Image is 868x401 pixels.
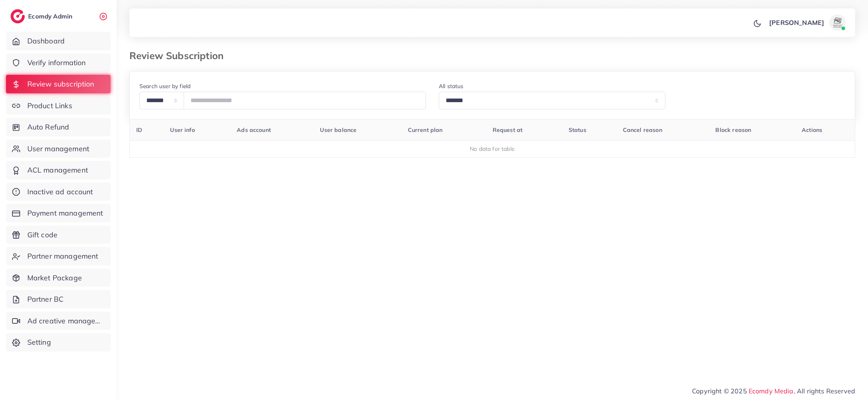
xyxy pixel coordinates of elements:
[692,386,855,396] span: Copyright © 2025
[237,126,271,134] span: Ads account
[6,226,111,244] a: Gift code
[715,126,751,134] span: Block reason
[6,32,111,50] a: Dashboard
[27,165,88,175] span: ACL management
[10,9,74,23] a: logoEcomdy Admin
[27,337,51,348] span: Setting
[6,269,111,287] a: Market Package
[139,82,190,90] label: Search user by field
[6,290,111,308] a: Partner BC
[794,386,855,396] span: , All rights Reserved
[6,161,111,179] a: ACL management
[170,126,194,134] span: User info
[27,294,64,304] span: Partner BC
[27,251,98,261] span: Partner management
[749,387,794,395] a: Ecomdy Media
[6,204,111,222] a: Payment management
[769,18,824,27] p: [PERSON_NAME]
[27,316,104,326] span: Ad creative management
[27,273,82,283] span: Market Package
[6,53,111,72] a: Verify information
[27,58,86,68] span: Verify information
[27,208,103,218] span: Payment management
[6,333,111,352] a: Setting
[6,118,111,136] a: Auto Refund
[27,144,89,154] span: User management
[569,126,586,134] span: Status
[10,9,25,23] img: logo
[829,14,845,31] img: avatar
[493,126,523,134] span: Request at
[408,126,443,134] span: Current plan
[6,183,111,201] a: Inactive ad account
[27,122,70,132] span: Auto Refund
[802,126,822,134] span: Actions
[28,12,74,20] h2: Ecomdy Admin
[623,126,662,134] span: Cancel reason
[134,145,851,153] div: No data for table
[27,36,65,46] span: Dashboard
[27,187,93,197] span: Inactive ad account
[27,79,94,89] span: Review subscription
[439,82,464,90] label: All status
[6,97,111,115] a: Product Links
[129,50,230,62] h3: Review Subscription
[6,75,111,93] a: Review subscription
[6,247,111,265] a: Partner management
[765,14,849,31] a: [PERSON_NAME]avatar
[6,140,111,158] a: User management
[320,126,356,134] span: User balance
[27,101,72,111] span: Product Links
[6,312,111,330] a: Ad creative management
[27,230,57,240] span: Gift code
[136,126,142,134] span: ID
